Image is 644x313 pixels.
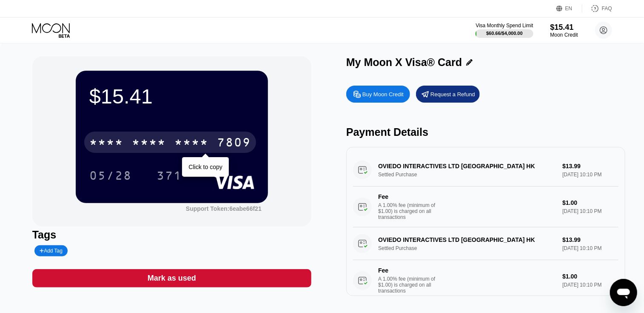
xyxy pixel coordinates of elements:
[550,23,578,32] div: $15.41
[83,165,138,186] div: 05/28
[186,205,262,212] div: Support Token:6eabe66f21
[89,170,132,184] div: 05/28
[188,164,222,170] div: Click to copy
[186,205,262,212] div: Support Token: 6eabe66f21
[550,32,578,38] div: Moon Credit
[556,4,582,13] div: EN
[378,193,438,200] div: Fee
[610,279,637,306] iframe: Button to launch messaging window, conversation in progress
[416,86,480,103] div: Request a Refund
[550,23,578,38] div: $15.41Moon Credit
[430,91,475,98] div: Request a Refund
[378,202,442,220] div: A 1.00% fee (minimum of $1.00) is charged on all transactions
[34,245,68,256] div: Add Tag
[89,84,254,108] div: $15.41
[562,282,618,288] div: [DATE] 10:10 PM
[32,229,311,241] div: Tags
[378,276,442,294] div: A 1.00% fee (minimum of $1.00) is charged on all transactions
[602,6,612,11] div: FAQ
[562,208,618,214] div: [DATE] 10:10 PM
[346,86,410,103] div: Buy Moon Credit
[353,187,618,227] div: FeeA 1.00% fee (minimum of $1.00) is charged on all transactions$1.00[DATE] 10:10 PM
[378,267,438,274] div: Fee
[148,273,196,283] div: Mark as used
[476,23,533,29] div: Visa Monthly Spend Limit
[565,6,573,11] div: EN
[40,248,63,254] div: Add Tag
[157,170,182,184] div: 371
[217,137,251,150] div: 7809
[562,199,618,206] div: $1.00
[582,4,612,13] div: FAQ
[353,260,618,301] div: FeeA 1.00% fee (minimum of $1.00) is charged on all transactions$1.00[DATE] 10:10 PM
[362,91,404,98] div: Buy Moon Credit
[32,269,311,287] div: Mark as used
[476,23,533,38] div: Visa Monthly Spend Limit$60.66/$4,000.00
[486,31,523,36] div: $60.66 / $4,000.00
[346,126,625,138] div: Payment Details
[150,165,188,186] div: 371
[562,273,618,280] div: $1.00
[346,56,462,69] div: My Moon X Visa® Card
